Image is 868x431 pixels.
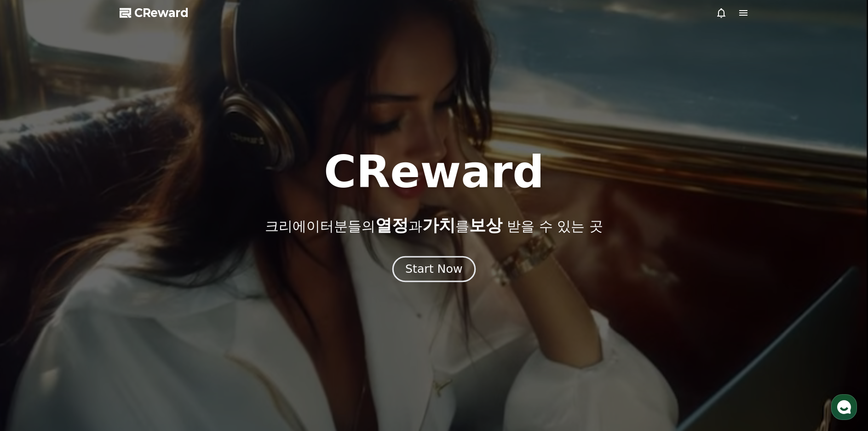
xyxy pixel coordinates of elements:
[375,216,408,235] span: 열정
[265,216,603,235] p: 크리에이터분들의 과 를 받을 수 있는 곳
[142,305,153,313] span: 설정
[61,292,119,315] a: 대화
[120,6,189,20] a: CReward
[134,6,189,20] span: CReward
[3,292,61,315] a: 홈
[394,266,474,275] a: Start Now
[405,261,462,277] div: Start Now
[29,305,34,313] span: 홈
[84,306,95,313] span: 대화
[392,256,476,282] button: Start Now
[469,216,502,235] span: 보상
[324,150,544,194] h1: CReward
[422,216,455,235] span: 가치
[119,292,177,315] a: 설정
